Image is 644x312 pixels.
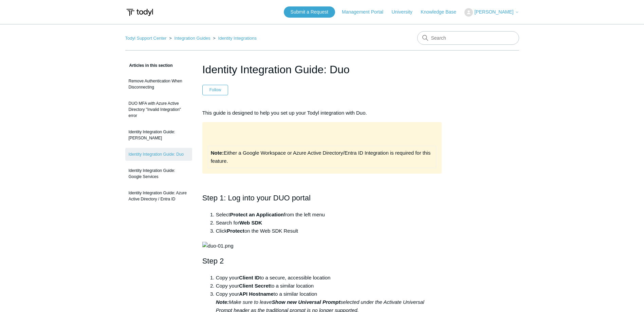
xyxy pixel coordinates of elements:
a: Remove Authentication When Disconnecting [125,75,192,94]
button: [PERSON_NAME] [464,8,519,17]
a: Todyl Support Center [125,36,167,41]
a: University [391,8,419,16]
li: Copy your to a secure, accessible location [216,274,442,282]
a: Management Portal [342,8,390,16]
a: Identity Integration Guide: Azure Active Directory / Entra ID [125,187,192,206]
a: DUO MFA with Azure Active Directory "Invalid Integration" error [125,97,192,122]
a: Identity Integration Guide: [PERSON_NAME] [125,125,192,144]
strong: Client ID [239,275,260,280]
img: duo-01.png [202,242,234,250]
a: Identity Integration Guide: Duo [125,148,192,161]
a: Knowledge Base [421,8,463,16]
h2: Step 2 [202,255,442,267]
strong: Note: [216,299,229,305]
p: This guide is designed to help you set up your Todyl integration with Duo. [202,109,442,117]
strong: Web SDK [239,220,262,226]
li: Integration Guides [168,36,211,41]
td: Either a Google Workspace or Azure Active Directory/Entra ID Integration is required for this fea... [208,146,436,168]
a: Integration Guides [174,36,210,41]
h1: Identity Integration Guide: Duo [202,61,442,78]
span: Articles in this section [125,63,173,68]
li: Copy your to a similar location [216,282,442,290]
li: Select from the left menu [216,211,442,219]
li: Identity Integrations [211,36,257,41]
a: Identity Integrations [218,36,257,41]
strong: Show new Universal Prompt [272,299,341,305]
input: Search [417,31,519,45]
strong: API Hostname [239,291,274,297]
a: Identity Integration Guide: Google Services [125,164,192,183]
a: Submit a Request [284,6,335,18]
li: Click on the Web SDK Result [216,227,442,235]
button: Follow Article [202,85,228,95]
strong: Protect [227,228,244,234]
h2: Step 1: Log into your DUO portal [202,192,442,204]
span: [PERSON_NAME] [474,9,513,15]
strong: Client Secret [239,283,270,289]
li: Todyl Support Center [125,36,168,41]
li: Search for [216,219,442,227]
strong: Protect an Application [230,212,284,217]
img: Todyl Support Center Help Center home page [125,6,154,19]
strong: Note: [211,150,224,156]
